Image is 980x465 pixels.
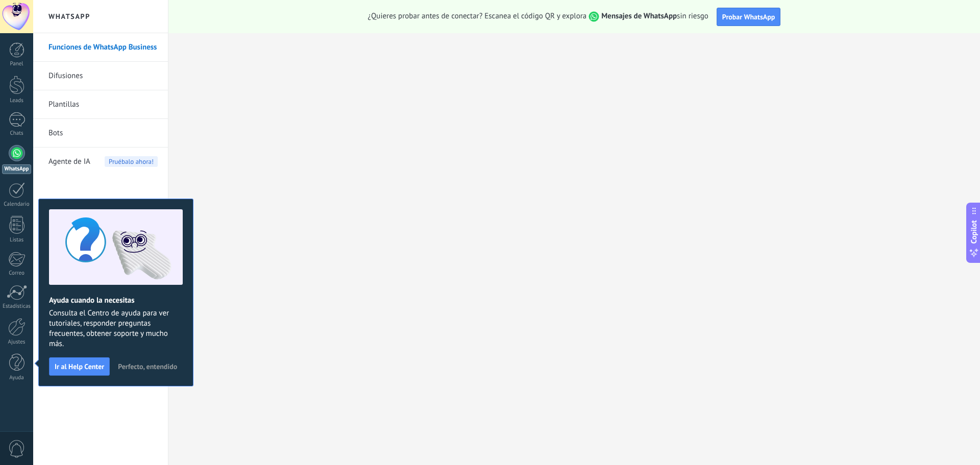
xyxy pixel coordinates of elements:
[2,303,32,310] div: Estadísticas
[49,357,110,376] button: Ir al Help Center
[368,11,708,22] span: ¿Quieres probar antes de conectar? Escanea el código QR y explora sin riesgo
[49,308,183,349] span: Consulta el Centro de ayuda para ver tutoriales, responder preguntas frecuentes, obtener soporte ...
[49,296,183,305] h2: Ayuda cuando la necesitas
[48,148,158,176] a: Agente de IAPruébalo ahora!
[105,156,158,167] span: Pruébalo ahora!
[48,90,158,119] a: Plantillas
[717,8,781,26] button: Probar WhatsApp
[48,148,90,176] span: Agente de IA
[2,375,32,381] div: Ayuda
[33,90,168,119] li: Plantillas
[2,339,32,346] div: Ajustes
[33,33,168,62] li: Funciones de WhatsApp Business
[55,363,104,370] span: Ir al Help Center
[2,97,32,104] div: Leads
[601,11,677,21] strong: Mensajes de WhatsApp
[2,130,32,137] div: Chats
[969,220,979,243] span: Copilot
[48,33,158,62] a: Funciones de WhatsApp Business
[2,61,32,67] div: Panel
[118,363,177,370] span: Perfecto, entendido
[113,359,182,374] button: Perfecto, entendido
[2,270,32,277] div: Correo
[33,148,168,176] li: Agente de IA
[48,119,158,148] a: Bots
[2,164,31,174] div: WhatsApp
[2,237,32,243] div: Listas
[33,62,168,90] li: Difusiones
[48,62,158,90] a: Difusiones
[722,12,775,21] span: Probar WhatsApp
[33,119,168,148] li: Bots
[2,201,32,208] div: Calendario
